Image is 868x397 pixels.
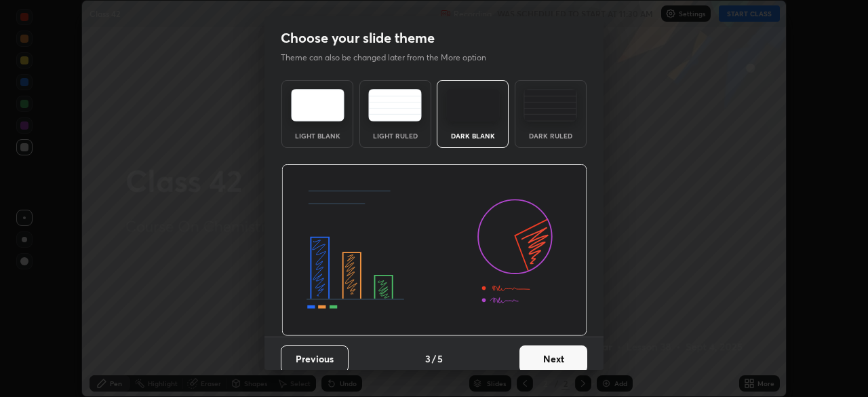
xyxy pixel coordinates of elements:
div: Dark Ruled [524,132,578,139]
img: darkThemeBanner.d06ce4a2.svg [281,164,587,337]
h4: 5 [437,352,443,366]
h4: / [432,352,436,366]
img: darkRuledTheme.de295e13.svg [524,89,577,121]
button: Previous [281,345,349,373]
button: Next [519,345,587,373]
p: Theme can also be changed later from the More option [281,52,500,64]
img: darkTheme.f0cc69e5.svg [446,89,500,121]
div: Light Ruled [368,132,422,139]
h2: Choose your slide theme [281,29,435,47]
img: lightTheme.e5ed3b09.svg [291,89,344,121]
img: lightRuledTheme.5fabf969.svg [368,89,422,121]
h4: 3 [425,352,431,366]
div: Light Blank [290,132,344,139]
div: Dark Blank [446,132,500,139]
